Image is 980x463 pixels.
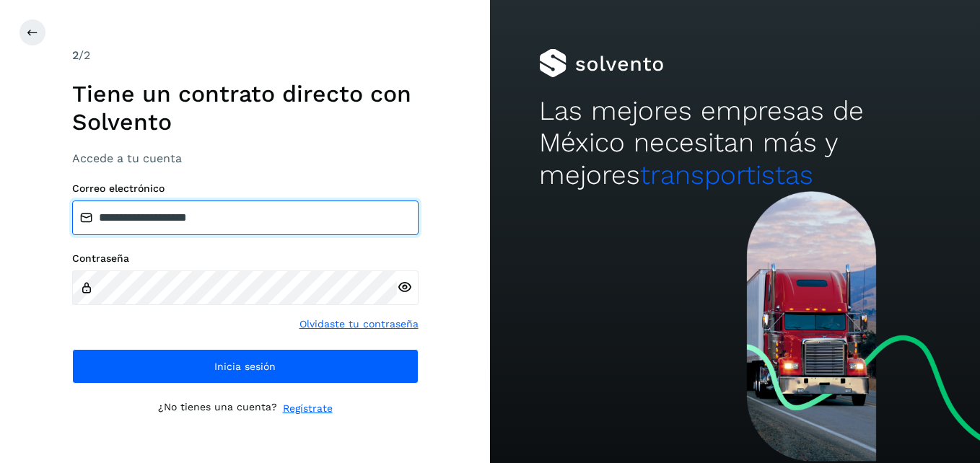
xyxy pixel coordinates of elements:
p: ¿No tienes una cuenta? [158,401,277,416]
label: Contraseña [72,252,419,265]
span: transportistas [640,159,813,190]
h1: Tiene un contrato directo con Solvento [72,80,419,136]
div: /2 [72,47,419,64]
span: Inicia sesión [214,361,276,371]
h3: Accede a tu cuenta [72,151,419,165]
a: Olvidaste tu contraseña [299,317,419,332]
h2: Las mejores empresas de México necesitan más y mejores [539,95,931,191]
label: Correo electrónico [72,182,419,195]
span: 2 [72,48,79,62]
a: Regístrate [283,401,333,416]
button: Inicia sesión [72,349,419,384]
